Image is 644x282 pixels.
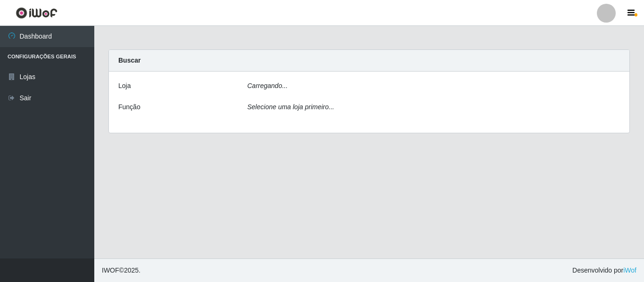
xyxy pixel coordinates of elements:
[118,81,131,91] label: Loja
[118,56,140,64] strong: Buscar
[118,102,140,112] label: Função
[102,266,140,275] span: © 2025 .
[248,103,334,111] i: Selecione uma loja primeiro...
[102,266,119,274] span: IWOF
[16,7,58,19] img: CoreUI Logo
[248,82,288,89] i: Carregando...
[623,266,636,274] a: iWof
[572,266,636,275] span: Desenvolvido por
